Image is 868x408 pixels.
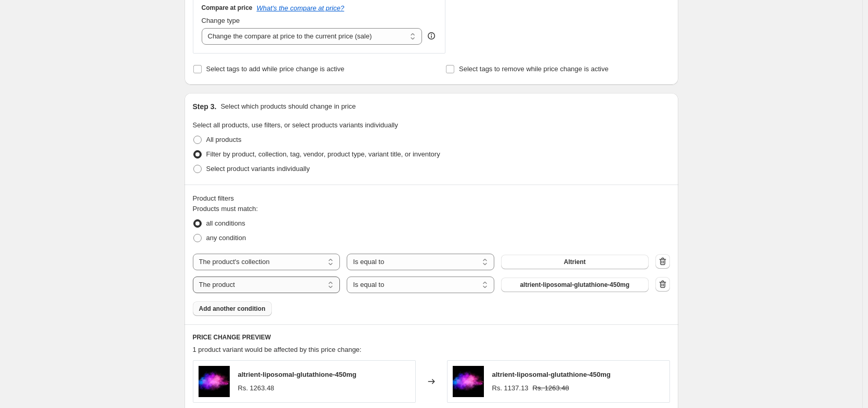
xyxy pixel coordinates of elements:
[206,136,242,143] span: All products
[193,193,670,204] div: Product filters
[206,234,246,242] span: any condition
[206,65,345,73] span: Select tags to add while price change is active
[501,255,649,269] button: Altrient
[238,383,274,393] div: Rs. 1263.48
[193,333,670,341] h6: PRICE CHANGE PREVIEW
[257,4,345,12] button: What's the compare at price?
[492,371,611,378] span: altrient-liposomal-glutathione-450mg
[238,371,357,378] span: altrient-liposomal-glutathione-450mg
[193,121,398,129] span: Select all products, use filters, or select products variants individually
[453,366,484,397] img: download_80x.jpg
[193,301,272,316] button: Add another condition
[426,31,437,41] div: help
[520,281,629,289] span: altrient-liposomal-glutathione-450mg
[193,205,258,213] span: Products must match:
[501,278,649,292] button: altrient-liposomal-glutathione-450mg
[220,101,356,112] p: Select which products should change in price
[199,305,266,313] span: Add another condition
[206,165,310,173] span: Select product variants individually
[193,101,217,112] h2: Step 3.
[533,383,569,393] strike: Rs. 1263.48
[206,150,440,158] span: Filter by product, collection, tag, vendor, product type, variant title, or inventory
[459,65,609,73] span: Select tags to remove while price change is active
[564,258,586,266] span: Altrient
[202,17,240,24] span: Change type
[202,4,253,12] h3: Compare at price
[199,366,230,397] img: download_80x.jpg
[492,383,529,393] div: Rs. 1137.13
[193,346,362,353] span: 1 product variant would be affected by this price change:
[206,219,245,227] span: all conditions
